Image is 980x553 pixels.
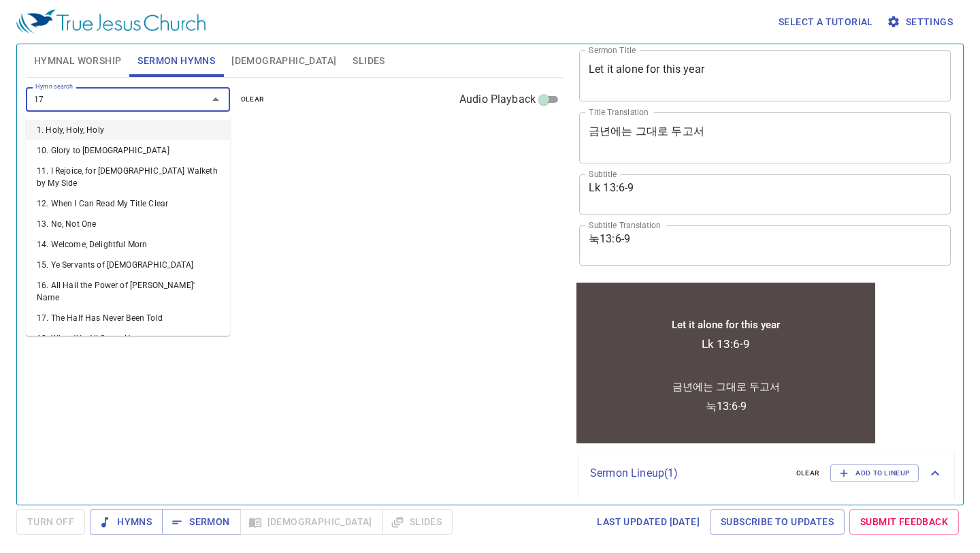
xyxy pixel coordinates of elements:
[839,467,910,479] span: Add to Lineup
[241,93,265,106] span: clear
[16,10,206,34] img: True Jesus Church
[26,120,230,140] li: 1. Holy, Holy, Holy
[589,181,941,207] textarea: Lk 13:6-9
[590,465,785,481] p: Sermon Lineup ( 1 )
[34,52,122,69] span: Hymnal Worship
[721,513,834,531] span: Subscribe to Updates
[597,513,700,531] span: Last updated [DATE]
[889,14,953,31] span: Settings
[796,467,820,479] span: clear
[773,10,879,35] button: Select a tutorial
[591,509,705,535] a: Last updated [DATE]
[589,63,941,89] textarea: Let it alone for this year
[26,193,230,214] li: 12. When I Can Read My Title Clear
[26,255,230,275] li: 15. Ye Servants of [DEMOGRAPHIC_DATA]
[26,308,230,328] li: 17. The Half Has Never Been Told
[830,464,919,482] button: Add to Lineup
[206,90,225,109] button: Close
[26,234,230,255] li: 14. Welcome, Delightful Morn
[137,52,215,69] span: Sermon Hymns
[884,10,958,35] button: Settings
[26,140,230,161] li: 10. Glory to [DEMOGRAPHIC_DATA]
[26,275,230,308] li: 16. All Hail the Power of [PERSON_NAME]' Name
[353,52,385,69] span: Slides
[90,509,163,535] button: Hymns
[26,328,230,349] li: 18. When We All Get to Heaven
[589,232,941,258] textarea: 눅13:6-9
[589,125,941,151] textarea: 금년에는 그대로 두고서
[788,465,828,481] button: clear
[231,52,336,69] span: [DEMOGRAPHIC_DATA]
[779,14,873,31] span: Select a tutorial
[26,214,230,234] li: 13. No, Not One
[233,91,273,108] button: clear
[101,513,152,531] span: Hymns
[173,513,229,531] span: Sermon
[710,509,845,535] a: Subscribe to Updates
[579,451,954,496] div: Sermon Lineup(1)clearAdd to Lineup
[574,280,878,446] iframe: from-child
[162,509,240,535] button: Sermon
[459,91,536,108] span: Audio Playback
[26,161,230,193] li: 11. I Rejoice, for [DEMOGRAPHIC_DATA] Walketh by My Side
[849,509,959,535] a: Submit Feedback
[860,513,948,531] span: Submit Feedback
